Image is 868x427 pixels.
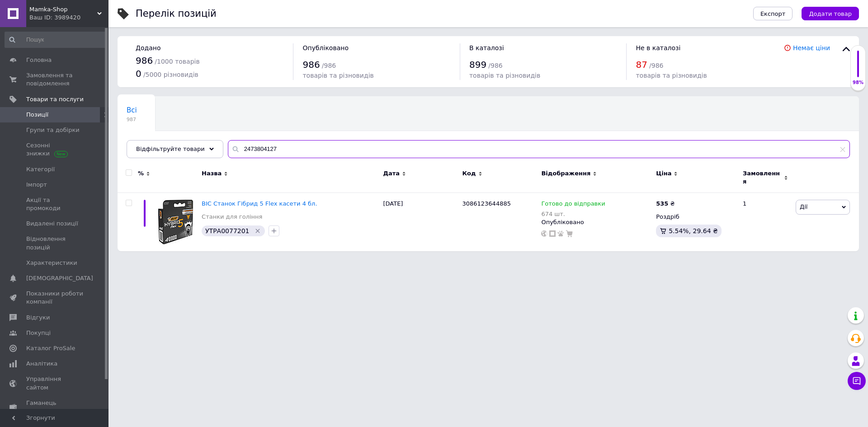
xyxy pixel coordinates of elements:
span: Покупці [26,329,51,337]
span: Акції та промокоди [26,196,84,212]
span: Дата [383,169,400,178]
span: 0 [136,68,142,79]
span: Гаманець компанії [26,399,84,415]
a: Станки для гоління [202,213,262,221]
span: Назва [202,169,222,178]
span: 986 [136,55,153,66]
span: Додати товар [809,10,852,17]
button: Експорт [753,7,793,20]
span: / 986 [488,62,502,69]
div: Перелік позицій [136,9,217,19]
span: Дії [800,203,807,210]
span: 987 [127,116,137,123]
span: товарів та різновидів [469,72,540,79]
span: Сезонні знижки [26,141,84,158]
span: 899 [469,59,486,70]
span: / 986 [322,62,336,69]
span: Не в каталозі [636,44,680,52]
span: УТРА0077201 [205,227,249,235]
button: Додати товар [802,7,859,20]
div: 1 [737,193,793,252]
span: Ціна [656,169,671,178]
span: Аналітика [26,360,57,368]
span: Mamka-Shop [29,5,97,14]
span: Позиції [26,111,48,119]
span: Управління сайтом [26,375,84,391]
button: Чат з покупцем [848,372,866,390]
span: Опубліковано [302,44,349,52]
span: 87 [636,59,647,70]
span: Код [462,169,476,178]
span: Відфільтруйте товари [136,145,205,152]
span: 3086123644885 [462,200,511,207]
svg: Видалити мітку [254,227,261,235]
div: ₴ [656,200,675,208]
span: Відображення [541,169,590,178]
img: BIC Станок Гібрид 5 Flex касети 4 бл. [158,200,193,244]
span: Видалені позиції [26,220,78,228]
a: BIC Станок Гібрид 5 Flex касети 4 бл. [202,200,317,207]
span: Товари та послуги [26,95,84,103]
span: товарів та різновидів [636,72,707,79]
span: Замовлення [743,169,782,186]
span: Всі [127,106,137,114]
div: 98% [851,80,865,86]
span: [DEMOGRAPHIC_DATA] [26,274,93,282]
span: 5.54%, 29.64 ₴ [669,227,718,235]
div: Роздріб [656,213,735,221]
div: [DATE] [381,193,460,252]
b: 535 [656,200,668,207]
span: Групи та добірки [26,126,80,134]
span: Категорії [26,165,55,174]
span: В каталозі [469,44,504,52]
span: Готово до відправки [541,200,605,210]
div: 674 шт. [541,211,605,217]
span: Каталог ProSale [26,344,75,352]
span: Додано [136,44,160,52]
span: Відгуки [26,314,50,322]
div: Ваш ID: 3989420 [29,14,108,22]
span: товарів та різновидів [302,72,373,79]
span: Відновлення позицій [26,235,84,251]
div: Опубліковано [541,218,651,226]
a: Немає ціни [793,44,830,52]
input: Пошук [5,32,107,48]
span: % [138,169,144,178]
span: 986 [302,59,320,70]
span: Імпорт [26,181,47,189]
span: Показники роботи компанії [26,290,84,306]
input: Пошук по назві позиції, артикулу і пошуковим запитам [228,140,850,158]
span: Характеристики [26,259,77,267]
span: Головна [26,56,52,64]
span: / 1000 товарів [155,58,199,65]
span: / 5000 різновидів [143,71,198,78]
span: / 986 [649,62,663,69]
span: Експорт [760,10,786,17]
span: Замовлення та повідомлення [26,71,84,88]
